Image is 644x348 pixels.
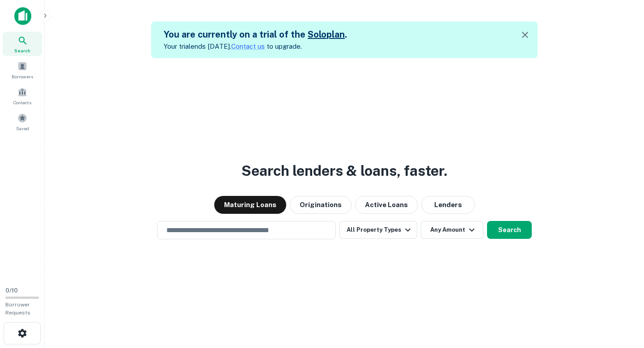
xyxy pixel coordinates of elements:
a: Saved [3,110,42,134]
a: Search [3,32,42,56]
a: Soloplan [308,29,345,40]
button: Any Amount [421,221,483,239]
button: Active Loans [355,196,418,214]
span: Borrowers [12,73,33,80]
img: capitalize-icon.png [14,7,31,25]
a: Borrowers [3,58,42,82]
h5: You are currently on a trial of the . [164,28,347,41]
a: Contacts [3,84,42,108]
iframe: Chat Widget [599,276,644,319]
button: Lenders [421,196,475,214]
span: Contacts [13,99,31,106]
span: Saved [16,125,29,132]
span: Borrower Requests [5,301,30,316]
button: Search [487,221,532,239]
span: 0 / 10 [5,287,18,294]
a: Contact us [231,42,265,50]
span: Search [14,47,30,54]
button: Originations [290,196,352,214]
p: Your trial ends [DATE]. to upgrade. [164,41,347,52]
button: All Property Types [339,221,417,239]
h3: Search lenders & loans, faster. [241,160,447,182]
button: Maturing Loans [214,196,286,214]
